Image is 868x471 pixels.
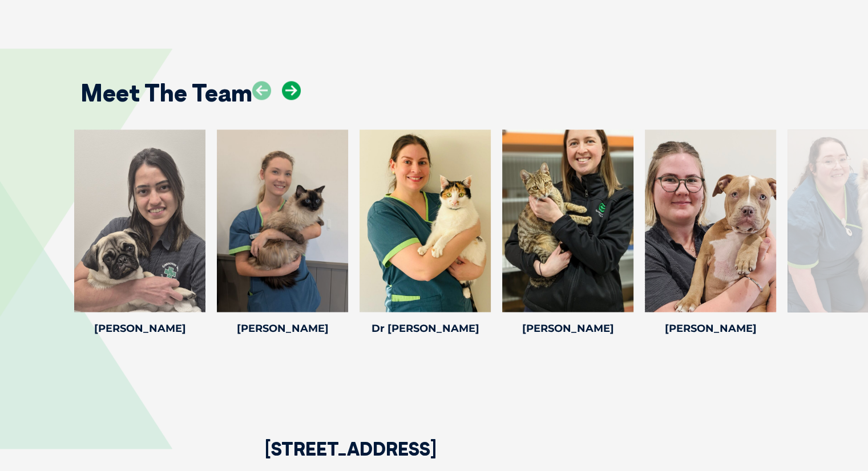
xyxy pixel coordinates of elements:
h4: [PERSON_NAME] [502,323,633,334]
h4: [PERSON_NAME] [74,323,205,334]
h4: Dr [PERSON_NAME] [360,323,491,334]
h4: [PERSON_NAME] [645,323,776,334]
h4: [PERSON_NAME] [217,323,348,334]
h2: Meet The Team [80,81,252,105]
